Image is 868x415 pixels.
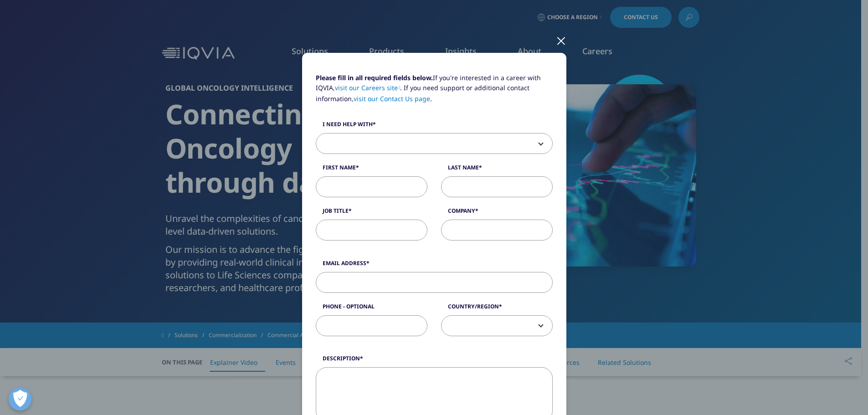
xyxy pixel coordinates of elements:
[441,302,553,315] label: Country/Region
[316,164,427,176] label: First Name
[316,73,433,82] strong: Please fill in all required fields below.
[316,354,553,367] label: Description
[441,207,553,220] label: Company
[316,259,553,272] label: Email Address
[316,120,553,133] label: I need help with
[316,207,427,220] label: Job Title
[335,83,401,92] a: visit our Careers site
[354,94,430,103] a: visit our Contact Us page
[316,302,427,315] label: Phone - Optional
[316,73,553,111] p: If you're interested in a career with IQVIA, . If you need support or additional contact informat...
[9,388,31,410] button: Open Preferences
[441,164,553,176] label: Last Name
